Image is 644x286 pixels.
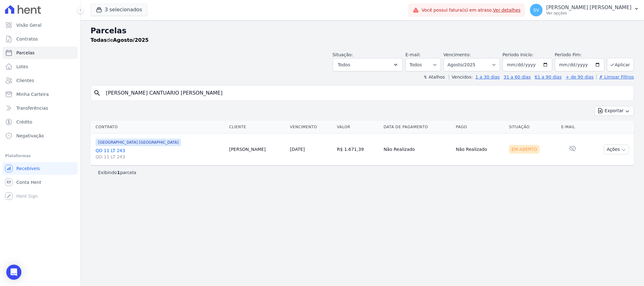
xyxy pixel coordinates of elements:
span: Todos [338,61,350,69]
span: Negativação [16,133,44,139]
a: Crédito [3,116,78,128]
button: SV [PERSON_NAME] [PERSON_NAME] Ver opções [525,1,644,19]
h2: Parcelas [91,25,634,36]
p: Ver opções [546,11,631,16]
a: QD 11 LT 243QD 11 LT 243 [96,147,224,160]
a: Transferências [3,102,78,114]
input: Buscar por nome do lote ou do cliente [102,87,631,99]
td: [PERSON_NAME] [227,134,287,165]
a: Conta Hent [3,176,78,189]
span: Parcelas [16,50,35,56]
span: [GEOGRAPHIC_DATA] [GEOGRAPHIC_DATA] [96,139,181,146]
th: E-mail [559,121,586,134]
a: [DATE] [290,147,305,152]
button: Ações [604,145,629,154]
span: SV [533,8,539,12]
p: [PERSON_NAME] [PERSON_NAME] [546,4,631,11]
button: Aplicar [607,58,634,71]
a: Clientes [3,74,78,87]
button: Exportar [594,106,634,116]
span: Você possui fatura(s) em atraso. [421,7,520,14]
th: Cliente [227,121,287,134]
a: ✗ Limpar Filtros [596,74,634,80]
a: Contratos [3,33,78,45]
span: Minha Carteira [16,91,49,97]
label: E-mail: [405,52,421,57]
button: Todos [333,58,403,71]
a: 1 a 30 dias [476,74,500,80]
strong: Todas [91,37,107,43]
span: QD 11 LT 243 [96,154,224,160]
span: Crédito [16,119,32,125]
a: Lotes [3,60,78,73]
th: Situação [506,121,559,134]
span: Conta Hent [16,179,41,185]
a: Ver detalhes [493,8,521,13]
label: Vencimento: [443,52,471,57]
label: ↯ Atalhos [423,74,445,80]
a: Visão Geral [3,19,78,31]
td: Não Realizado [453,134,506,165]
label: Período Fim: [555,52,604,58]
span: Lotes [16,63,28,70]
span: Contratos [16,36,38,42]
td: Não Realizado [381,134,453,165]
a: 61 a 90 dias [535,74,562,80]
th: Valor [334,121,381,134]
th: Contrato [91,121,227,134]
div: Plataformas [5,152,75,160]
label: Vencidos: [449,74,473,80]
div: Open Intercom Messenger [6,265,21,280]
div: Em Aberto [509,145,540,154]
span: Transferências [16,105,48,111]
a: Minha Carteira [3,88,78,101]
a: Recebíveis [3,162,78,175]
a: Negativação [3,129,78,142]
button: 3 selecionados [91,4,147,16]
a: Parcelas [3,47,78,59]
span: Clientes [16,77,34,84]
label: Período Inicío: [503,52,533,57]
td: R$ 1.671,39 [334,134,381,165]
th: Vencimento [287,121,334,134]
b: 1 [117,170,120,175]
a: + de 90 dias [566,74,594,80]
i: search [93,89,101,97]
th: Data de Pagamento [381,121,453,134]
span: Recebíveis [16,165,40,172]
a: 31 a 60 dias [504,74,531,80]
th: Pago [453,121,506,134]
span: Visão Geral [16,22,41,28]
strong: Agosto/2025 [113,37,149,43]
label: Situação: [333,52,353,57]
p: de [91,36,149,44]
p: Exibindo parcela [98,169,136,176]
